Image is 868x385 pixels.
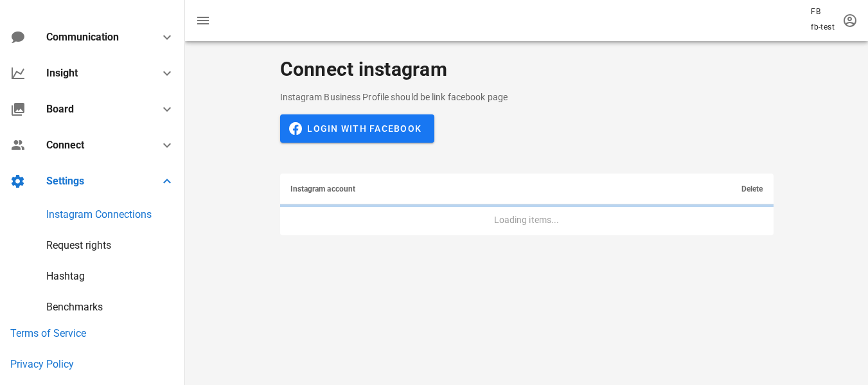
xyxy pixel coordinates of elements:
div: Insight [46,67,144,79]
a: Login with Facebook [280,123,434,133]
a: Hashtag [46,270,85,282]
span: Instagram account [290,184,356,193]
button: Login with Facebook [280,114,434,143]
span: Delete [741,184,763,193]
a: Terms of Service [10,327,86,339]
a: Instagram Connections [46,208,152,220]
th: Instagram account [280,174,611,204]
div: Board [46,103,144,115]
p: fb-test [811,21,835,33]
a: Benchmarks [46,301,103,313]
a: Privacy Policy [10,358,74,370]
p: FB [811,5,835,18]
div: Settings [46,175,144,187]
th: Delete [611,174,774,204]
span: Login with Facebook [292,123,421,134]
a: Request rights [46,239,111,251]
h2: Connect instagram [280,59,447,80]
div: Communication [46,31,139,43]
p: Instagram Business Profile should be link facebook page [280,90,774,104]
div: Connect [46,139,144,151]
td: Loading items... [280,204,774,235]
